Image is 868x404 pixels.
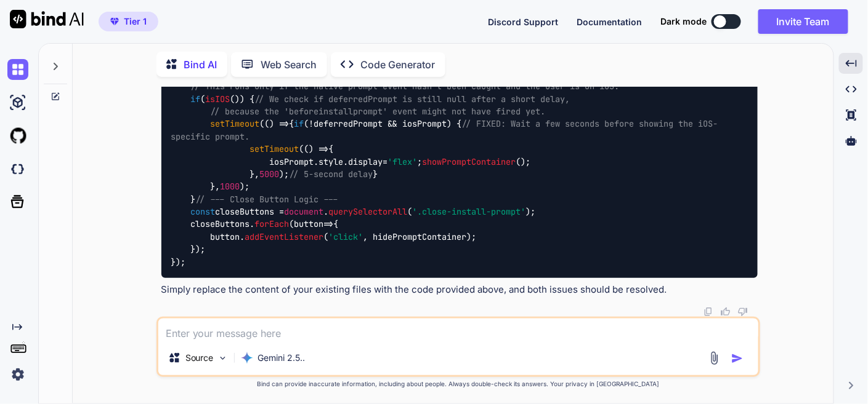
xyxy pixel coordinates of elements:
img: like [721,307,731,317]
p: Source [185,352,214,364]
img: icon [731,352,744,365]
span: '.close-install-prompt' [413,206,526,217]
span: const [191,206,216,217]
img: attachment [707,351,721,365]
span: () => [265,119,290,130]
span: Discord Support [488,17,558,27]
span: Tier 1 [124,15,147,28]
span: setTimeout [211,119,260,130]
span: Documentation [577,17,642,27]
span: Dark mode [660,15,707,28]
span: querySelectorAll [329,206,408,217]
p: Web Search [261,57,317,72]
span: display [349,156,383,167]
span: document [285,206,324,217]
button: premiumTier 1 [99,12,158,31]
span: () => [304,143,329,154]
span: 'flex' [388,156,418,167]
span: // This runs only if the native prompt event hasn't been caught and the user is on iOS. [191,81,620,92]
span: 1000 [221,181,240,192]
img: premium [110,18,119,25]
span: addEventListener [245,231,324,242]
span: showPromptContainer [423,156,516,167]
span: // We check if deferredPrompt is still null after a short delay, [255,93,570,105]
span: style [319,156,344,167]
img: ai-studio [7,92,28,113]
img: copy [704,307,713,317]
span: if [191,93,201,105]
p: Bind AI [184,57,217,72]
img: chat [7,59,28,80]
span: button [294,219,324,230]
span: if [294,119,304,130]
span: // because the 'beforeinstallprompt' event might not have fired yet. [211,106,546,117]
p: Gemini 2.5.. [258,352,306,364]
img: darkCloudIdeIcon [7,159,28,180]
img: Bind AI [10,10,84,28]
span: isIOS [206,93,230,105]
span: 5000 [260,168,280,180]
span: // 5-second delay [290,168,373,180]
span: forEach [255,219,290,230]
p: Simply replace the content of your existing files with the code provided above, and both issues s... [161,283,758,297]
p: Bind can provide inaccurate information, including about people. Always double-check its answers.... [156,379,760,389]
span: => [294,219,334,230]
p: Code Generator [361,57,436,72]
span: // --- Close Button Logic --- [196,194,339,205]
span: setTimeout [250,143,299,154]
button: Documentation [577,15,642,28]
img: Gemini 2.5 Pro [241,352,253,364]
img: settings [7,364,28,385]
button: Invite Team [758,9,848,34]
img: githubLight [7,125,28,146]
img: Pick Models [217,353,228,363]
span: 'click' [329,231,363,242]
img: dislike [738,307,748,317]
button: Discord Support [488,15,558,28]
